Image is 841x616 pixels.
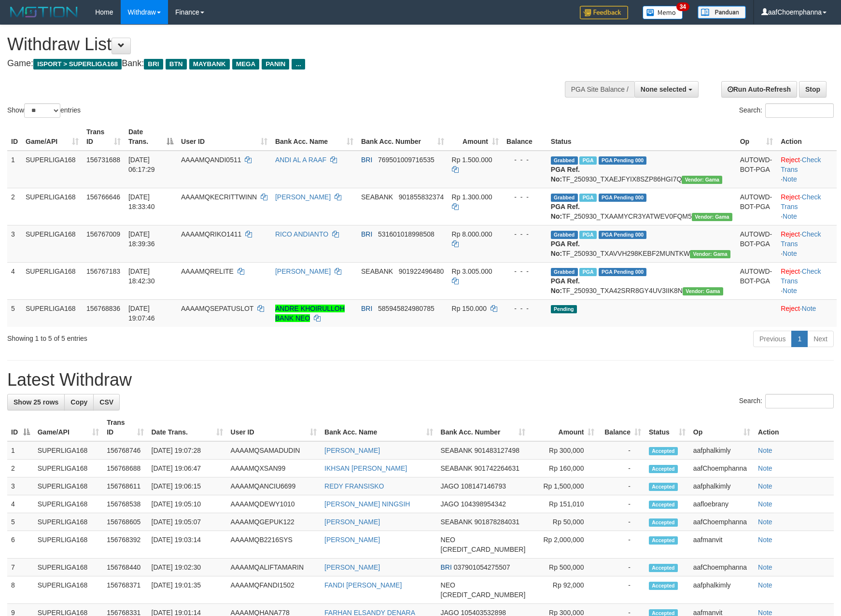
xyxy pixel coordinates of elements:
[683,287,723,295] span: Vendor URL: https://trx31.1velocity.biz
[22,262,83,299] td: SUPERLIGA168
[698,6,746,19] img: panduan.png
[475,464,519,472] span: Copy 901742264631 to clipboard
[689,414,754,441] th: Op: activate to sort column ascending
[580,6,628,19] img: Feedback.jpg
[758,447,772,454] a: Note
[781,156,800,164] a: Reject
[7,151,22,188] td: 1
[275,267,331,275] a: [PERSON_NAME]
[324,500,410,508] a: [PERSON_NAME] NINGSIH
[448,123,503,151] th: Amount: activate to sort column ascending
[649,501,678,509] span: Accepted
[275,193,331,201] a: [PERSON_NAME]
[689,559,754,576] td: aafChoemphanna
[598,477,645,495] td: -
[93,394,120,410] a: CSV
[7,394,65,410] a: Show 25 rows
[148,559,227,576] td: [DATE] 19:02:30
[475,518,519,526] span: Copy 901878284031 to clipboard
[758,518,772,526] a: Note
[324,536,380,544] a: [PERSON_NAME]
[22,225,83,262] td: SUPERLIGA168
[529,576,598,604] td: Rp 92,000
[547,225,736,262] td: TF_250930_TXAVVH298KEBF2MUNTKW
[739,103,834,118] label: Search:
[14,398,58,406] span: Show 25 rows
[83,123,125,151] th: Trans ID: activate to sort column ascending
[7,103,81,118] label: Show entries
[452,267,492,275] span: Rp 3.005.000
[689,441,754,460] td: aafphalkimly
[7,370,834,390] h1: Latest Withdraw
[227,477,321,495] td: AAAAMQANCIU6699
[34,559,103,576] td: SUPERLIGA168
[7,5,81,19] img: MOTION_logo.png
[181,230,241,238] span: AAAAMQRIKO1411
[22,299,83,327] td: SUPERLIGA168
[7,225,22,262] td: 3
[148,495,227,513] td: [DATE] 19:05:10
[34,513,103,531] td: SUPERLIGA168
[128,305,155,322] span: [DATE] 19:07:46
[378,156,435,164] span: Copy 769501009716535 to clipboard
[777,188,837,225] td: · ·
[765,394,834,408] input: Search:
[547,188,736,225] td: TF_250930_TXAAMYCR3YATWEV0FQM5
[649,483,678,491] span: Accepted
[682,176,722,184] span: Vendor URL: https://trx31.1velocity.biz
[721,81,797,98] a: Run Auto-Refresh
[361,156,372,164] span: BRI
[227,576,321,604] td: AAAAMQFANDI1502
[378,305,435,312] span: Copy 585945824980785 to clipboard
[777,151,837,188] td: · ·
[34,441,103,460] td: SUPERLIGA168
[7,559,34,576] td: 7
[551,194,578,202] span: Grabbed
[645,414,689,441] th: Status: activate to sort column ascending
[33,59,122,70] span: ISPORT > SUPERLIGA168
[227,414,321,441] th: User ID: activate to sort column ascending
[783,175,797,183] a: Note
[321,414,436,441] th: Bank Acc. Name: activate to sort column ascending
[643,6,683,19] img: Button%20Memo.svg
[598,531,645,559] td: -
[103,441,147,460] td: 156768746
[736,225,777,262] td: AUTOWD-BOT-PGA
[736,123,777,151] th: Op: activate to sort column ascending
[565,81,634,98] div: PGA Site Balance /
[506,192,543,202] div: - - -
[189,59,230,70] span: MAYBANK
[86,305,120,312] span: 156768836
[598,576,645,604] td: -
[506,304,543,313] div: - - -
[551,231,578,239] span: Grabbed
[690,250,730,258] span: Vendor URL: https://trx31.1velocity.biz
[86,230,120,238] span: 156767009
[758,500,772,508] a: Note
[441,518,473,526] span: SEABANK
[148,477,227,495] td: [DATE] 19:06:15
[232,59,260,70] span: MEGA
[641,85,687,93] span: None selected
[324,447,380,454] a: [PERSON_NAME]
[765,103,834,118] input: Search:
[529,477,598,495] td: Rp 1,500,000
[506,155,543,165] div: - - -
[689,460,754,477] td: aafChoemphanna
[361,305,372,312] span: BRI
[361,230,372,238] span: BRI
[128,156,155,173] span: [DATE] 06:17:29
[551,203,580,220] b: PGA Ref. No:
[7,460,34,477] td: 2
[777,299,837,327] td: ·
[598,414,645,441] th: Balance: activate to sort column ascending
[777,225,837,262] td: · ·
[758,536,772,544] a: Note
[551,268,578,276] span: Grabbed
[148,414,227,441] th: Date Trans.: activate to sort column ascending
[399,267,444,275] span: Copy 901922496480 to clipboard
[579,268,596,276] span: Marked by aafheankoy
[166,59,187,70] span: BTN
[148,513,227,531] td: [DATE] 19:05:07
[22,188,83,225] td: SUPERLIGA168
